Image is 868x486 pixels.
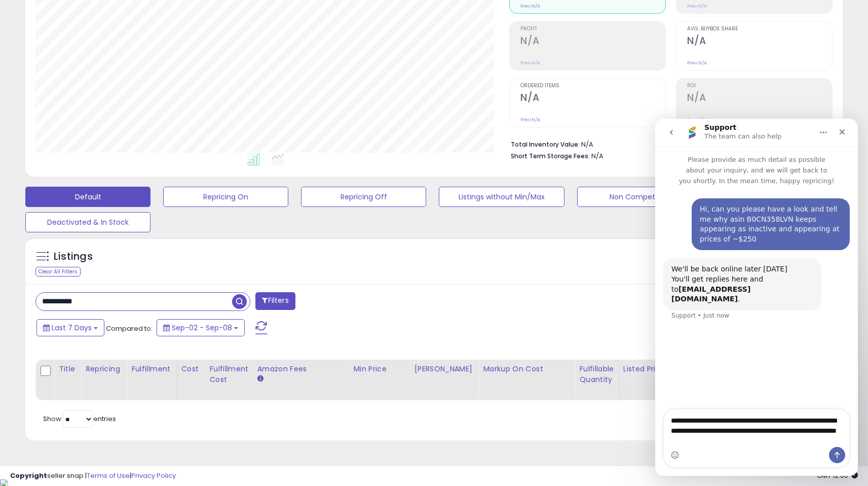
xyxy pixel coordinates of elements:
div: Fulfillment [131,364,172,374]
span: N/A [591,151,603,161]
h2: N/A [520,92,665,106]
div: Fulfillable Quantity [579,364,614,385]
small: Prev: N/A [520,60,540,66]
span: Compared to: [106,324,153,333]
div: [PERSON_NAME] [414,364,474,374]
b: Short Term Storage Fees: [511,152,590,160]
div: Title [59,364,77,374]
small: Prev: N/A [687,60,707,66]
span: Ordered Items [520,83,665,89]
button: Non Competitive [577,187,702,207]
small: Prev: N/A [687,3,707,9]
span: Avg. Buybox Share [687,26,832,32]
small: Prev: N/A [687,117,707,123]
h5: Listings [54,250,93,264]
a: Terms of Use [87,471,130,480]
button: Last 7 Days [36,319,104,336]
li: N/A [511,137,825,150]
small: Amazon Fees. [257,374,263,384]
div: Amazon Fees [257,364,345,374]
div: Clear All Filters [35,267,81,276]
small: Prev: N/A [520,117,540,123]
span: Last 7 Days [52,323,92,333]
h2: N/A [687,35,832,49]
button: Filters [255,292,295,310]
div: Listed Price [623,364,711,374]
button: Deactivated & In Stock [25,212,150,232]
span: Show: entries [43,414,116,424]
span: Profit [520,26,665,32]
button: Sep-02 - Sep-08 [157,319,245,336]
span: ROI [687,83,832,89]
strong: Copyright [10,471,47,480]
th: The percentage added to the cost of goods (COGS) that forms the calculator for Min & Max prices. [479,360,575,400]
span: Sep-02 - Sep-08 [172,323,232,333]
div: Markup on Cost [483,364,571,374]
button: Default [25,187,150,207]
button: Repricing On [163,187,288,207]
h2: N/A [687,92,832,106]
a: Privacy Policy [131,471,176,480]
iframe: Intercom live chat [655,119,858,476]
div: Min Price [353,364,405,374]
h2: N/A [520,35,665,49]
button: Repricing Off [301,187,426,207]
div: Repricing [86,364,123,374]
button: Listings without Min/Max [439,187,564,207]
div: seller snap | | [10,471,176,481]
div: Cost [181,364,201,374]
div: Fulfillment Cost [209,364,248,385]
small: Prev: N/A [520,3,540,9]
b: Total Inventory Value: [511,140,580,149]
